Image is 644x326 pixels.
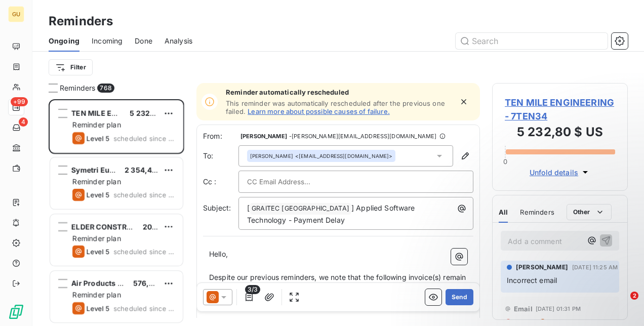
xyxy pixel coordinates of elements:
[289,133,436,139] span: - [PERSON_NAME][EMAIL_ADDRESS][DOMAIN_NAME]
[143,222,185,231] span: 206,01 $ US
[203,151,238,161] label: To:
[548,318,572,326] span: Level 5
[446,289,473,305] button: Send
[505,96,615,123] span: TEN MILE ENGINEERING - 7TEN34
[87,191,109,199] span: Level 5
[92,36,123,46] span: Incoming
[87,304,109,312] span: Level 5
[97,84,114,93] span: 768
[250,152,392,159] div: <[EMAIL_ADDRESS][DOMAIN_NAME]>
[72,291,121,299] span: Reminder plan
[49,99,184,326] div: grid
[71,279,161,288] span: Air Products & Chemicals
[247,203,417,224] span: ] Applied Software Technology - Payment Delay
[527,167,593,178] button: Unfold details
[514,305,533,313] span: Email
[203,131,238,141] span: From:
[71,222,237,231] span: ELDER CONSTRUCTION - [GEOGRAPHIC_DATA]
[87,248,109,256] span: Level 5
[87,134,109,142] span: Level 5
[8,304,24,320] img: Logo LeanPay
[226,99,445,115] span: This reminder was automatically rescheduled after the previous one failed.
[209,250,228,258] span: Hello,
[113,134,175,142] span: scheduled since 814 days
[19,117,28,127] span: 4
[130,109,179,117] span: 5 232,80 $ US
[226,88,453,96] span: Reminder automatically rescheduled
[11,97,28,106] span: +99
[209,273,468,305] span: Despite our previous reminders, we note that the following invoice(s) remain unpaid for over 90 d...
[72,234,121,242] span: Reminder plan
[536,306,581,312] span: [DATE] 01:31 PM
[135,36,152,46] span: Done
[203,203,231,212] span: Subject:
[72,177,121,186] span: Reminder plan
[499,208,508,216] span: All
[248,107,390,115] a: Learn more about possible causes of failure.
[125,166,174,174] span: 2 354,44 $ US
[515,318,537,326] span: Failure
[113,304,175,312] span: scheduled since 782 days
[49,12,113,30] h3: Reminders
[567,204,612,220] button: Other
[245,285,260,294] span: 3/3
[630,292,638,300] span: 2
[71,166,138,174] span: Symetri Europe AB
[505,123,615,143] h3: 5 232,80 $ US
[71,109,158,117] span: TEN MILE ENGINEERING
[247,174,356,189] input: CC Email Address...
[113,248,175,256] span: scheduled since 783 days
[240,133,287,139] span: [PERSON_NAME]
[250,203,351,215] span: GRAITEC [GEOGRAPHIC_DATA]
[203,177,238,187] label: Cc :
[133,279,176,288] span: 576,00 $ US
[610,292,634,316] iframe: Intercom live chat
[456,33,608,49] input: Search
[503,157,507,166] span: 0
[8,6,24,22] div: GU
[250,152,293,159] span: [PERSON_NAME]
[60,83,95,93] span: Reminders
[530,167,578,178] span: Unfold details
[72,120,121,129] span: Reminder plan
[49,59,93,75] button: Filter
[49,36,79,46] span: Ongoing
[247,203,250,212] span: [
[113,191,175,199] span: scheduled since 784 days
[165,36,192,46] span: Analysis
[520,208,554,216] span: Reminders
